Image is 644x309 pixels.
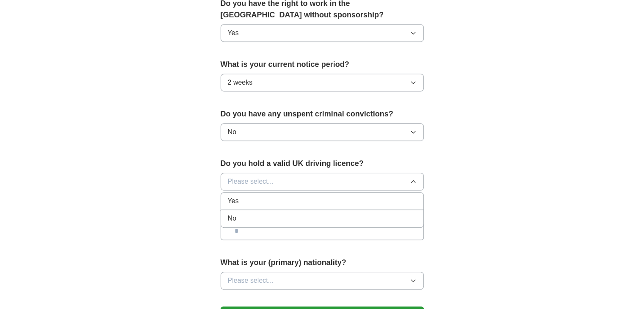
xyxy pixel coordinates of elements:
[228,213,236,223] span: No
[221,59,424,70] label: What is your current notice period?
[228,177,274,187] span: Please select...
[228,127,236,137] span: No
[221,24,424,42] button: Yes
[228,276,274,286] span: Please select...
[221,257,424,268] label: What is your (primary) nationality?
[221,123,424,141] button: No
[221,158,424,169] label: Do you hold a valid UK driving licence?
[221,272,424,290] button: Please select...
[221,108,424,120] label: Do you have any unspent criminal convictions?
[228,28,239,38] span: Yes
[228,196,239,206] span: Yes
[221,173,424,190] button: Please select...
[221,74,424,91] button: 2 weeks
[228,77,253,88] span: 2 weeks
